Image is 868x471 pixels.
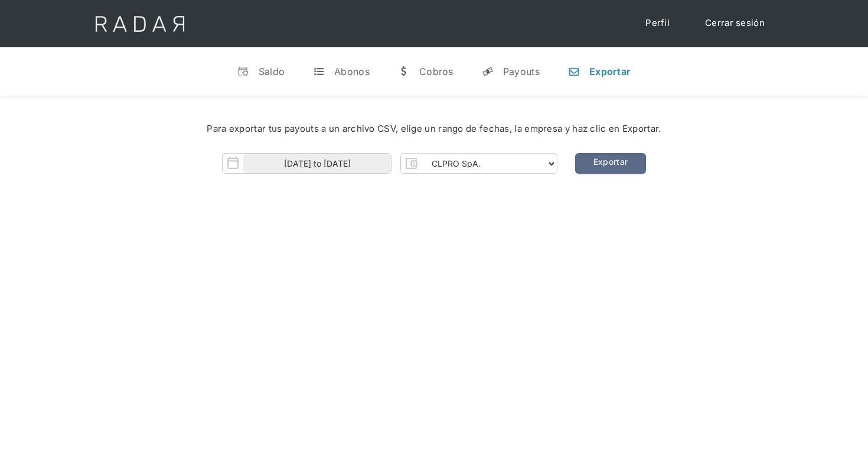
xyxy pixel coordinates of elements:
form: Form [222,153,557,174]
div: n [568,66,580,77]
a: Perfil [634,12,681,35]
div: Para exportar tus payouts a un archivo CSV, elige un rango de fechas, la empresa y haz clic en Ex... [35,122,833,136]
a: Exportar [575,153,646,174]
div: Saldo [259,66,285,77]
div: w [398,66,410,77]
div: Exportar [589,66,631,77]
div: Cobros [419,66,453,77]
div: v [237,66,249,77]
div: t [313,66,325,77]
a: Cerrar sesión [693,12,776,35]
div: Abonos [334,66,370,77]
div: Payouts [503,66,540,77]
div: y [482,66,494,77]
